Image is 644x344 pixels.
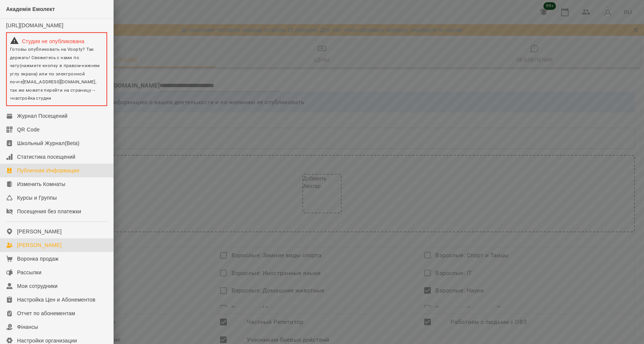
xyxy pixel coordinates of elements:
div: [PERSON_NAME] [17,228,62,235]
div: Школьный Журнал(Beta) [17,139,80,147]
a: [EMAIL_ADDRESS][DOMAIN_NAME] [23,79,95,84]
div: Посещения без платежки [17,208,81,215]
a: настройка студии [12,95,51,101]
div: Отчет по абонементам [17,310,75,317]
span: Готовы опубликовать на Voopty? Так держать! Свяжитесь с нами по чату(нажмите кнопку в правом-нижн... [10,47,100,101]
div: Публичная Информация [17,167,80,174]
div: Статистика посещений [17,153,75,161]
a: [URL][DOMAIN_NAME] [6,22,63,28]
div: Фінансы [17,323,38,331]
div: Изменить Комнаты [17,180,66,188]
div: Рассылки [17,269,41,276]
div: QR Code [17,126,40,133]
span: Академія Емолект [6,6,55,12]
div: Курсы и Группы [17,194,57,202]
div: Мои сотрудники [17,282,58,290]
div: Воронка продаж [17,255,59,263]
div: Студия не опубликована [10,36,103,45]
div: Настройка Цен и Абонементов [17,296,95,303]
div: [PERSON_NAME] [17,241,62,249]
div: Журнал Посещений [17,112,67,120]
